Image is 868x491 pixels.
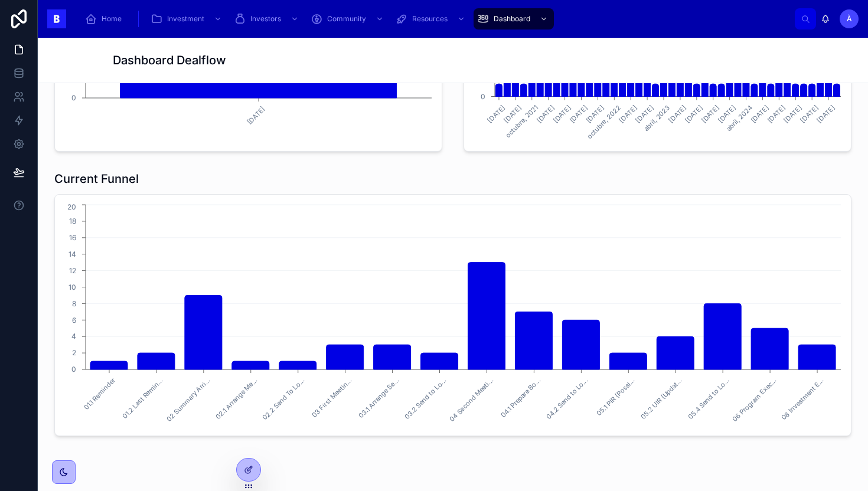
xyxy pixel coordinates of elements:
[76,6,795,32] div: scrollable content
[54,171,139,187] h1: Current Funnel
[214,377,259,421] text: 02.1 Arrange Me...
[766,103,787,125] text: [DATE]
[62,202,844,428] div: chart
[167,14,204,24] span: Investment
[474,8,554,30] a: Dashboard
[412,14,448,24] span: Resources
[499,377,542,420] text: 04.1 Prepare Bo...
[69,266,76,275] tspan: 12
[481,92,485,101] tspan: 0
[357,377,400,420] text: 03.1 Arrange Se...
[47,9,66,28] img: App logo
[683,103,704,125] text: [DATE]
[725,103,754,133] text: abril, 2024
[68,283,76,292] tspan: 10
[799,103,820,125] text: [DATE]
[544,377,589,421] text: 04.2 Send to Lo...
[69,233,76,242] tspan: 16
[595,377,637,418] text: 05.1 PIR (Possi...
[552,103,573,125] text: [DATE]
[504,103,540,139] text: octubre, 2021
[113,52,226,68] h1: Dashboard Dealflow
[634,103,655,125] text: [DATE]
[327,14,366,24] span: Community
[82,377,117,411] text: 01.1 Reminder
[700,103,721,125] text: [DATE]
[72,316,76,325] tspan: 6
[585,103,606,125] text: [DATE]
[568,103,589,125] text: [DATE]
[230,8,305,30] a: Investors
[502,103,523,125] text: [DATE]
[102,14,122,24] span: Home
[847,14,852,24] span: À
[67,202,76,211] tspan: 20
[71,93,76,102] tspan: 0
[716,103,738,125] text: [DATE]
[72,348,76,357] tspan: 2
[71,332,76,341] tspan: 4
[535,103,556,125] text: [DATE]
[782,103,804,125] text: [DATE]
[310,377,353,420] text: 03 First Meetin...
[731,377,778,424] text: 06 Program Exec...
[81,8,130,30] a: Home
[72,299,76,308] tspan: 8
[245,105,266,126] text: [DATE]
[165,377,211,423] text: 02 Summary Arri...
[448,377,495,423] text: 04 Second Meeti...
[585,103,622,140] text: octubre, 2022
[68,250,76,258] tspan: 14
[250,14,281,24] span: Investors
[686,377,731,421] text: 05.4 Send to Lo...
[403,377,448,421] text: 03.2 Send to Lo...
[639,377,684,421] text: 05.2 UIR (Updat...
[815,103,836,125] text: [DATE]
[147,8,228,30] a: Investment
[392,8,471,30] a: Resources
[779,377,825,422] text: 08 Investment E...
[494,14,530,24] span: Dashboard
[120,377,164,420] text: 01.2 Last Remin...
[307,8,390,30] a: Community
[618,103,639,125] text: [DATE]
[642,103,671,133] text: abril, 2023
[71,365,76,374] tspan: 0
[69,217,76,225] tspan: 18
[485,103,507,125] text: [DATE]
[260,377,306,422] text: 02.2 Send To Lo...
[667,103,688,125] text: [DATE]
[749,103,771,125] text: [DATE]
